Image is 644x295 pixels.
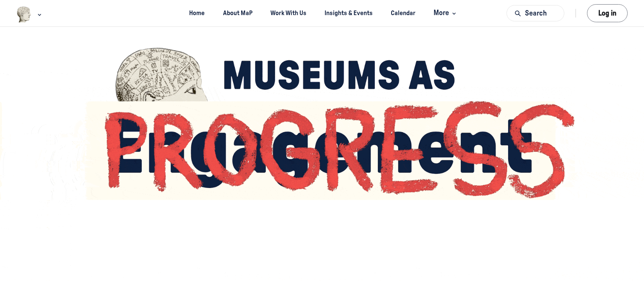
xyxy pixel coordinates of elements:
a: Insights & Events [317,5,380,21]
a: About MaP [216,5,260,21]
a: Calendar [384,5,423,21]
button: More [426,5,462,21]
button: Log in [587,4,628,22]
span: More [434,8,458,19]
img: Museums as Progress logo [16,6,32,23]
a: Work With Us [263,5,314,21]
button: Museums as Progress logo [16,5,44,23]
a: Home [182,5,212,21]
button: Search [506,5,564,21]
